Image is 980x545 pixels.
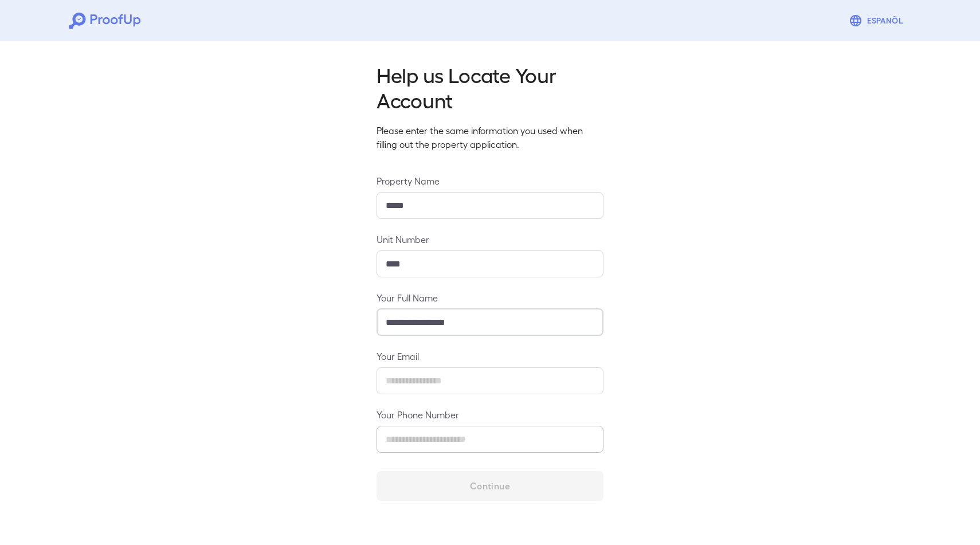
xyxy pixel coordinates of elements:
[844,9,911,32] button: Espanõl
[377,291,603,304] label: Your Full Name
[377,124,603,151] p: Please enter the same information you used when filling out the property application.
[377,62,603,112] h2: Help us Locate Your Account
[377,233,603,246] label: Unit Number
[377,350,603,363] label: Your Email
[377,408,603,421] label: Your Phone Number
[377,174,603,187] label: Property Name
